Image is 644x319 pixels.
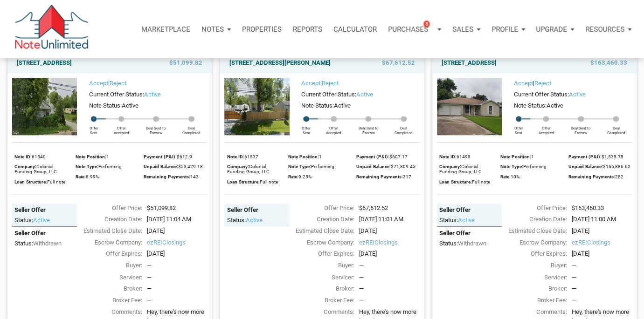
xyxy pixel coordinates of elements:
[33,240,62,247] span: withdrawn
[615,174,623,179] span: 282
[452,25,473,34] p: Sales
[423,20,429,27] span: 8
[242,25,282,34] p: Properties
[354,215,424,224] div: [DATE] 11:01 AM
[311,164,334,169] span: Performing
[590,57,627,68] span: $163,460.33
[567,215,636,224] div: [DATE] 11:00 AM
[14,240,33,247] span: Status:
[285,261,354,270] div: Buyer:
[89,91,144,98] span: Current Offer Status:
[288,154,319,159] span: Note Position:
[319,154,321,159] span: 1
[447,15,486,43] button: Sales
[486,15,531,43] a: Profile
[196,15,236,43] a: Notes
[14,179,47,184] span: Loan Structure:
[122,102,138,109] span: Active
[492,25,518,34] p: Profile
[14,164,36,169] span: Company:
[72,249,142,258] div: Offer Expires:
[144,174,190,179] span: Remaining Payments:
[259,179,277,184] span: Full note
[301,102,334,109] span: Note Status:
[439,179,472,184] span: Loan Structure:
[144,154,177,159] span: Payment (P&I):
[458,240,486,247] span: withdrawn
[354,249,424,258] div: [DATE]
[141,25,190,34] p: Marketplace
[14,164,57,174] span: Colonial Funding Group, LLC
[72,295,142,305] div: Broker Fee:
[288,164,311,169] span: Note Type:
[388,25,428,34] p: Purchases
[359,238,419,247] span: ezREIClosings
[246,217,263,224] span: active
[534,80,551,87] a: Reject
[285,226,354,236] div: Estimated Close Date:
[147,272,207,282] div: —
[72,238,142,247] div: Escrow Company:
[497,238,567,247] div: Escrow Company:
[89,80,126,87] span: |
[288,174,298,179] span: Rate:
[585,25,624,34] p: Resources
[224,78,289,135] img: 576457
[72,261,142,270] div: Buyer:
[580,15,637,43] button: Resources
[236,15,287,43] a: Properties
[439,164,482,174] span: Colonial Funding Group, LLC
[301,80,339,87] span: |
[382,15,447,43] button: Purchases8
[72,226,142,236] div: Estimated Close Date:
[169,57,202,68] span: $51,099.82
[497,215,567,224] div: Creation Date:
[76,164,98,169] span: Note Type:
[513,80,551,87] span: |
[530,15,580,43] button: Upgrade
[137,122,175,135] div: Deal Sent to Escrow
[227,217,246,224] span: Status:
[47,179,65,184] span: Full note
[201,25,224,34] p: Notes
[12,78,77,135] img: 575926
[76,154,106,159] span: Note Position:
[531,154,534,159] span: 1
[14,217,33,224] span: Status:
[561,122,600,135] div: Deal Sent to Escrow
[229,57,330,68] a: [STREET_ADDRESS][PERSON_NAME]
[142,226,212,236] div: [DATE]
[536,25,567,34] p: Upgrade
[14,5,89,54] img: NoteUnlimited
[442,57,497,68] a: [STREET_ADDRESS]
[571,284,631,293] div: —
[439,154,457,159] span: Note ID:
[530,122,561,135] div: Offer Accepted
[568,154,602,159] span: Payment (P&I):
[568,91,585,98] span: active
[497,226,567,236] div: Estimated Close Date:
[567,226,636,236] div: [DATE]
[144,91,161,98] span: active
[147,261,207,270] div: —
[285,249,354,258] div: Offer Expires:
[458,217,475,224] span: active
[356,91,373,98] span: active
[600,122,632,135] div: Deal Completed
[285,204,354,213] div: Offer Price:
[349,122,388,135] div: Deal Sent to Escrow
[14,154,32,159] span: Note ID:
[497,204,567,213] div: Offer Price:
[328,15,382,43] a: Calculator
[546,102,563,109] span: Active
[571,272,631,282] div: —
[403,174,411,179] span: 317
[523,164,547,169] span: Performing
[568,174,615,179] span: Remaining Payments:
[506,122,530,135] div: Offer Sent
[513,80,533,87] a: Accept
[382,57,415,68] span: $67,612.52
